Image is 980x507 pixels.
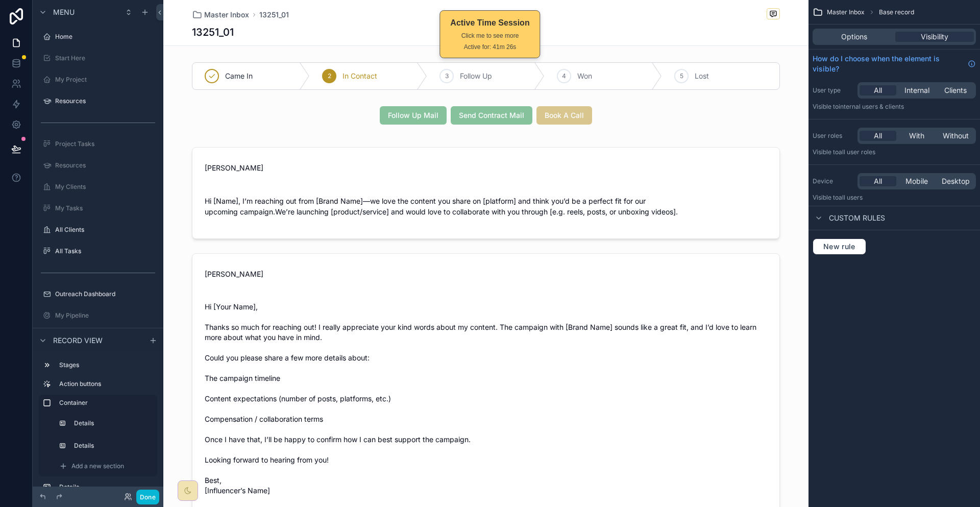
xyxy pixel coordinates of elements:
[944,85,967,95] span: Clients
[55,247,155,255] label: All Tasks
[39,50,157,66] a: Start Here
[74,442,151,450] label: Details
[39,307,157,324] a: My Pipeline
[136,490,159,504] button: Done
[55,76,155,84] label: My Project
[39,29,157,45] a: Home
[39,200,157,216] a: My Tasks
[813,132,853,140] label: User roles
[813,86,853,94] label: User type
[813,238,866,255] button: New rule
[450,31,529,40] div: Click me to see more
[813,148,976,156] p: Visible to
[55,204,155,212] label: My Tasks
[942,176,970,186] span: Desktop
[55,183,155,191] label: My Clients
[450,17,529,29] div: Active Time Session
[943,131,969,141] span: Without
[450,42,529,52] div: Active for: 41m 26s
[55,311,155,320] label: My Pipeline
[39,179,157,195] a: My Clients
[192,25,234,39] h1: 13251_01
[53,335,103,346] span: Record view
[55,33,155,41] label: Home
[827,8,865,16] span: Master Inbox
[59,399,153,407] label: Container
[55,54,155,62] label: Start Here
[819,242,860,251] span: New rule
[874,131,882,141] span: All
[55,161,155,170] label: Resources
[55,290,155,298] label: Outreach Dashboard
[829,213,885,223] span: Custom rules
[921,32,948,42] span: Visibility
[71,462,124,470] span: Add a new section
[813,54,976,74] a: How do I choose when the element is visible?
[905,176,928,186] span: Mobile
[53,7,75,17] span: Menu
[259,10,289,20] a: 13251_01
[813,103,976,111] p: Visible to
[813,194,976,202] p: Visible to
[59,361,153,369] label: Stages
[192,10,249,20] a: Master Inbox
[841,32,867,42] span: Options
[39,286,157,302] a: Outreach Dashboard
[55,97,155,105] label: Resources
[33,352,163,487] div: scrollable content
[813,177,853,185] label: Device
[59,483,153,491] label: Details
[39,136,157,152] a: Project Tasks
[813,54,964,74] span: How do I choose when the element is visible?
[59,380,153,388] label: Action buttons
[204,10,249,20] span: Master Inbox
[55,140,155,148] label: Project Tasks
[874,176,882,186] span: All
[904,85,929,95] span: Internal
[879,8,914,16] span: Base record
[909,131,924,141] span: With
[39,157,157,174] a: Resources
[55,226,155,234] label: All Clients
[874,85,882,95] span: All
[39,243,157,259] a: All Tasks
[839,148,875,156] span: All user roles
[839,194,863,201] span: all users
[39,71,157,88] a: My Project
[74,419,151,427] label: Details
[839,103,904,110] span: Internal users & clients
[39,93,157,109] a: Resources
[39,222,157,238] a: All Clients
